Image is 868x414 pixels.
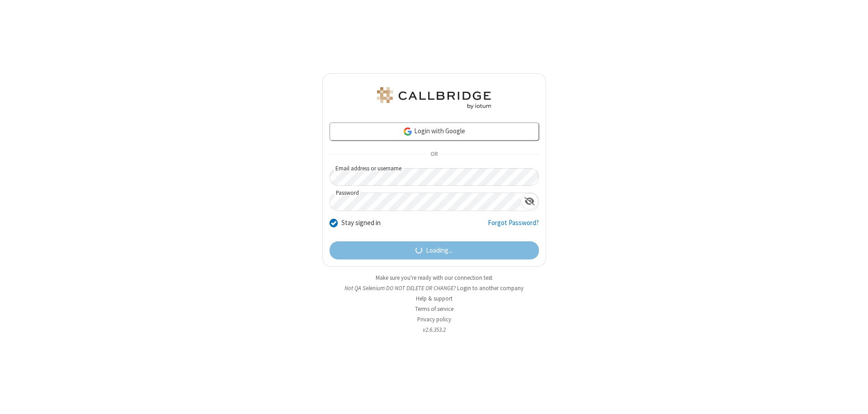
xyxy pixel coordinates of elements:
span: Loading... [426,245,453,256]
label: Stay signed in [341,218,381,228]
button: Login to another company [457,284,524,292]
img: google-icon.png [403,127,413,136]
iframe: Chat [845,390,861,408]
li: v2.6.353.2 [322,325,546,334]
input: Email address or username [330,168,539,186]
a: Terms of service [415,305,453,313]
a: Make sure you're ready with our connection test [376,274,492,282]
div: Show password [521,193,538,210]
a: Help & support [416,295,453,302]
img: QA Selenium DO NOT DELETE OR CHANGE [375,87,493,109]
a: Forgot Password? [488,218,539,235]
span: OR [427,148,441,161]
input: Password [330,193,521,211]
a: Privacy policy [417,315,451,323]
li: Not QA Selenium DO NOT DELETE OR CHANGE? [322,284,546,292]
button: Loading... [330,241,539,259]
a: Login with Google [330,122,539,141]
